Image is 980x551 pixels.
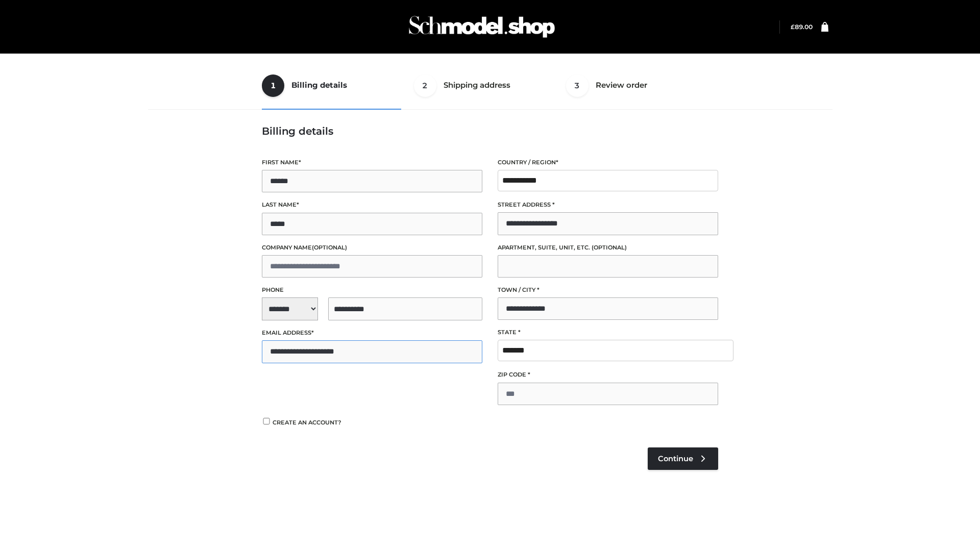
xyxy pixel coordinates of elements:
span: (optional) [312,244,347,251]
h3: Billing details [262,125,718,137]
label: State [498,328,718,337]
bdi: 89.00 [791,23,813,31]
label: Company name [262,243,482,253]
label: Email address [262,328,482,338]
label: First name [262,158,482,167]
span: Create an account? [273,419,341,426]
a: Continue [648,447,718,470]
label: Apartment, suite, unit, etc. [498,243,718,253]
label: Country / Region [498,158,718,167]
span: Continue [658,454,693,463]
a: £89.00 [791,23,813,31]
label: Street address [498,200,718,210]
label: Phone [262,285,482,295]
span: £ [791,23,795,31]
label: Last name [262,200,482,210]
label: Town / City [498,285,718,295]
img: Schmodel Admin 964 [405,7,558,47]
input: Create an account? [262,418,271,424]
label: ZIP Code [498,370,718,380]
span: (optional) [592,244,627,251]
